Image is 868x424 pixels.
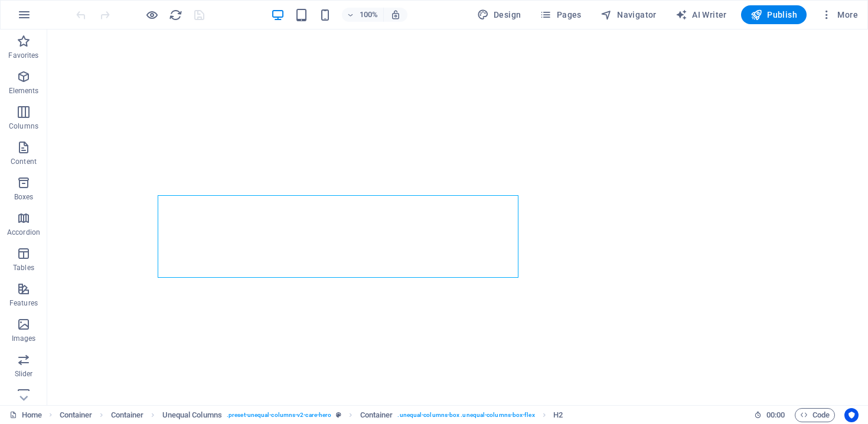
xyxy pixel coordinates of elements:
h6: Session time [754,408,785,422]
p: Features [9,298,38,308]
i: Reload page [169,8,182,22]
p: Images [12,334,36,343]
button: Navigator [596,5,661,24]
span: Code [800,408,830,422]
span: : [775,410,776,419]
span: More [821,9,858,21]
span: Design [477,9,521,21]
p: Accordion [7,228,40,237]
div: Design (Ctrl+Alt+Y) [472,5,526,24]
button: More [816,5,863,24]
button: Click here to leave preview mode and continue editing [145,8,159,22]
span: AI Writer [676,9,727,21]
p: Slider [15,369,33,379]
h6: 100% [360,8,378,22]
span: Click to select. Double-click to edit [360,408,393,422]
button: AI Writer [671,5,732,24]
button: Design [472,5,526,24]
nav: breadcrumb [60,408,563,422]
span: Click to select. Double-click to edit [162,408,222,422]
button: Publish [741,5,807,24]
button: Code [795,408,835,422]
span: . unequal-columns-box .unequal-columns-box-flex [397,408,534,422]
span: 00 00 [766,408,785,422]
span: Click to select. Double-click to edit [553,408,563,422]
button: 100% [342,8,384,22]
button: reload [168,8,182,22]
span: Pages [540,9,581,21]
span: Click to select. Double-click to edit [60,408,93,422]
p: Tables [13,263,34,272]
span: . preset-unequal-columns-v2-care-hero [227,408,331,422]
span: Click to select. Double-click to edit [111,408,144,422]
p: Boxes [14,192,34,202]
i: This element is a customizable preset [336,412,341,418]
a: Click to cancel selection. Double-click to open Pages [9,408,42,422]
button: Usercentrics [844,408,859,422]
p: Content [11,157,37,166]
span: Publish [750,9,797,21]
p: Favorites [8,51,38,60]
span: Navigator [601,9,657,21]
p: Elements [9,86,39,96]
i: On resize automatically adjust zoom level to fit chosen device. [390,9,401,20]
p: Columns [9,121,38,131]
button: Pages [535,5,586,24]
